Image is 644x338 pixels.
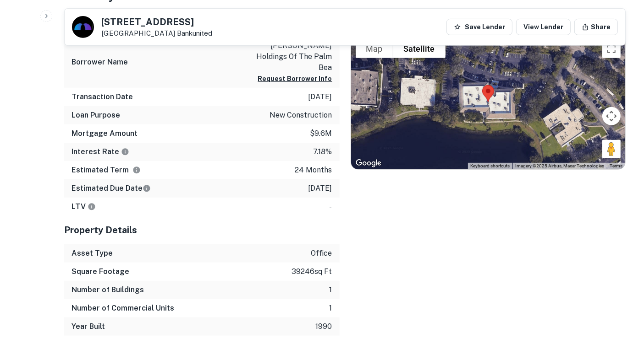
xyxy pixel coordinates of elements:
a: Open this area in Google Maps (opens a new window) [353,157,384,169]
button: Save Lender [446,19,512,35]
p: - [330,201,332,212]
h6: Loan Purpose [72,110,120,121]
p: [DATE] [308,91,332,102]
p: 7.18% [314,146,332,157]
p: $9.6m [310,128,332,139]
h6: Estimated Term [72,165,141,176]
h6: Year Built [72,321,105,332]
svg: Term is based on a standard schedule for this type of loan. [132,166,141,174]
svg: The interest rates displayed on the website are for informational purposes only and may be report... [121,148,129,156]
svg: Estimate is based on a standard schedule for this type of loan. [143,184,151,193]
p: 1 [330,284,332,295]
button: Keyboard shortcuts [470,163,510,169]
p: 24 months [295,165,332,176]
p: office [311,248,332,259]
button: Toggle fullscreen view [602,40,621,58]
p: 39246 sq ft [292,266,332,277]
h6: Borrower Name [72,57,128,68]
h6: Asset Type [72,248,113,259]
h5: Property Details [64,223,340,237]
span: Imagery ©2025 Airbus, Maxar Technologies [515,163,604,168]
h5: [STREET_ADDRESS] [101,17,212,27]
p: 1 [330,303,332,314]
button: Request Borrower Info [258,73,332,84]
button: Share [574,19,618,35]
button: Show street map [356,40,393,58]
h6: Number of Buildings [72,284,144,295]
p: 1990 [316,321,332,332]
a: Bankunited [177,29,212,37]
img: Google [353,157,384,169]
svg: LTVs displayed on the website are for informational purposes only and may be reported incorrectly... [88,203,96,211]
a: View Lender [516,19,571,35]
h6: Estimated Due Date [72,183,151,194]
button: Show satellite imagery [393,40,446,58]
iframe: Chat Widget [598,265,644,309]
button: Drag Pegman onto the map to open Street View [602,140,621,158]
h6: Interest Rate [72,146,129,157]
h6: Transaction Date [72,91,133,102]
button: Map camera controls [602,107,621,125]
h6: Square Footage [72,266,129,277]
p: [GEOGRAPHIC_DATA] [101,29,212,38]
h6: Number of Commercial Units [72,303,174,314]
p: [PERSON_NAME] holdings of the palm bea [250,40,332,73]
p: new construction [270,110,332,121]
h6: Mortgage Amount [72,128,138,139]
a: Terms (opens in new tab) [610,163,622,168]
h6: LTV [72,201,96,212]
p: [DATE] [308,183,332,194]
